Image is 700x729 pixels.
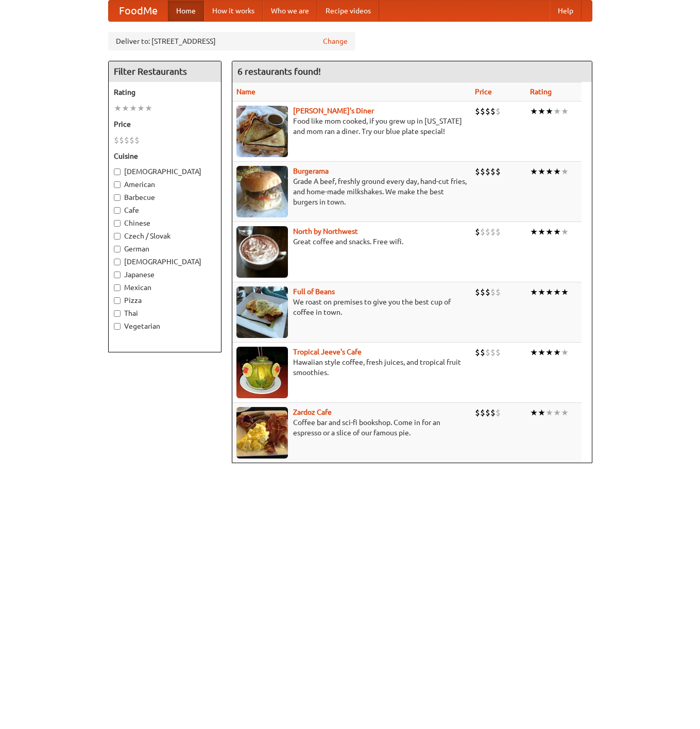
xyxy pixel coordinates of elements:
[114,194,121,201] input: Barbecue
[485,106,490,117] li: $
[475,106,480,117] li: $
[553,407,561,418] li: ★
[545,347,553,358] li: ★
[236,357,467,378] p: Hawaiian style coffee, fresh juices, and tropical fruit smoothies.
[236,176,467,207] p: Grade A beef, freshly ground every day, hand-cut fries, and home-made milkshakes. We make the bes...
[263,1,317,21] a: Who we are
[134,134,140,146] li: $
[236,407,288,459] img: zardoz.jpg
[293,167,329,175] a: Burgerama
[485,407,490,418] li: $
[561,347,569,358] li: ★
[119,134,124,146] li: $
[114,244,216,254] label: German
[485,166,490,177] li: $
[204,1,263,21] a: How it works
[553,286,561,298] li: ★
[530,226,538,238] li: ★
[561,407,569,418] li: ★
[530,286,538,298] li: ★
[496,347,501,358] li: $
[114,308,216,318] label: Thai
[475,407,480,418] li: $
[538,166,545,177] li: ★
[293,348,362,356] a: Tropical Jeeve's Cafe
[561,166,569,177] li: ★
[538,286,545,298] li: ★
[496,106,501,117] li: $
[553,347,561,358] li: ★
[475,286,480,298] li: $
[293,227,358,235] a: North by Northwest
[108,32,355,50] div: Deliver to: [STREET_ADDRESS]
[114,233,121,240] input: Czech / Slovak
[293,408,332,416] a: Zardoz Cafe
[490,407,496,418] li: $
[553,166,561,177] li: ★
[114,295,216,306] label: Pizza
[114,257,216,267] label: [DEMOGRAPHIC_DATA]
[490,286,496,298] li: $
[129,134,134,146] li: $
[545,286,553,298] li: ★
[145,103,152,114] li: ★
[490,226,496,238] li: $
[114,103,122,114] li: ★
[114,231,216,241] label: Czech / Slovak
[561,286,569,298] li: ★
[480,166,485,177] li: $
[475,226,480,238] li: $
[237,66,321,76] ng-pluralize: 6 restaurants found!
[114,207,121,214] input: Cafe
[114,181,121,188] input: American
[109,1,168,21] a: FoodMe
[530,106,538,117] li: ★
[480,286,485,298] li: $
[114,272,121,278] input: Japanese
[485,226,490,238] li: $
[538,347,545,358] li: ★
[480,226,485,238] li: $
[530,347,538,358] li: ★
[236,297,467,317] p: We roast on premises to give you the best cup of coffee in town.
[538,407,545,418] li: ★
[475,88,492,96] a: Price
[490,106,496,117] li: $
[545,166,553,177] li: ★
[553,226,561,238] li: ★
[480,407,485,418] li: $
[485,347,490,358] li: $
[475,347,480,358] li: $
[538,226,545,238] li: ★
[114,310,121,317] input: Thai
[496,226,501,238] li: $
[114,218,216,228] label: Chinese
[545,407,553,418] li: ★
[114,246,121,252] input: German
[496,286,501,298] li: $
[545,226,553,238] li: ★
[490,347,496,358] li: $
[293,107,374,115] b: [PERSON_NAME]'s Diner
[114,151,216,161] h5: Cuisine
[114,321,216,331] label: Vegetarian
[538,106,545,117] li: ★
[530,88,552,96] a: Rating
[550,1,582,21] a: Help
[236,116,467,137] p: Food like mom cooked, if you grew up in [US_STATE] and mom ran a diner. Try our blue plate special!
[480,347,485,358] li: $
[114,134,119,146] li: $
[114,205,216,215] label: Cafe
[114,179,216,190] label: American
[236,226,288,278] img: north.jpg
[490,166,496,177] li: $
[236,286,288,338] img: beans.jpg
[293,287,335,296] b: Full of Beans
[114,119,216,129] h5: Price
[323,36,348,46] a: Change
[114,259,121,265] input: [DEMOGRAPHIC_DATA]
[168,1,204,21] a: Home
